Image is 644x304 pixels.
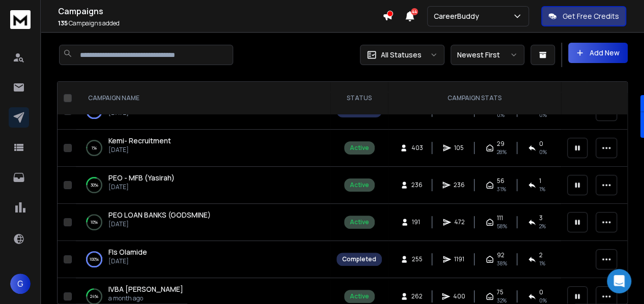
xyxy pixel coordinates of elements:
[541,6,626,26] button: Get Free Credits
[411,255,422,263] span: 255
[497,259,507,267] span: 38 %
[330,82,388,115] th: STATUS
[412,218,422,226] span: 191
[108,247,147,257] span: FIs Olamide
[108,284,183,294] span: IVBA [PERSON_NAME]
[108,146,171,154] p: [DATE]
[108,136,171,146] a: Kemi- Recruitment
[539,259,545,267] span: 1 %
[454,181,465,189] span: 236
[539,177,541,185] span: 1
[568,43,628,63] button: Add New
[108,173,175,183] span: PEO - MFB (Yasirah)
[76,241,330,278] td: 100%FIs Olamide[DATE]
[497,288,503,296] span: 75
[91,180,98,190] p: 30 %
[497,140,505,148] span: 29
[539,148,547,156] span: 0 %
[90,291,98,301] p: 24 %
[388,82,561,115] th: CAMPAIGN STATS
[108,210,211,220] span: PEO LOAN BANKS (GODSMINE)
[411,292,423,300] span: 262
[411,144,423,152] span: 403
[76,167,330,204] td: 30%PEO - MFB (Yasirah)[DATE]
[411,181,423,189] span: 236
[108,257,147,265] p: [DATE]
[539,222,546,230] span: 2 %
[350,181,369,189] div: Active
[108,210,211,220] a: PEO LOAN BANKS (GODSMINE)
[411,8,418,15] span: 44
[90,254,99,264] p: 100 %
[108,136,171,145] span: Kemi- Recruitment
[58,19,68,27] span: 135
[497,111,505,119] span: 0 %
[539,185,545,193] span: 1 %
[497,148,507,156] span: 28 %
[342,255,376,263] div: Completed
[607,269,631,293] div: Open Intercom Messenger
[497,185,506,193] span: 31 %
[350,218,369,226] div: Active
[454,255,464,263] span: 1191
[108,247,147,257] a: FIs Olamide
[108,183,175,191] p: [DATE]
[108,220,211,228] p: [DATE]
[539,288,543,296] span: 0
[108,173,175,183] a: PEO - MFB (Yasirah)
[58,19,382,27] p: Campaigns added
[76,204,330,241] td: 10%PEO LOAN BANKS (GODSMINE)[DATE]
[453,292,465,300] span: 400
[497,177,505,185] span: 56
[10,10,31,29] img: logo
[108,294,183,302] p: a month ago
[91,217,98,227] p: 10 %
[497,222,507,230] span: 58 %
[454,144,464,152] span: 105
[381,50,422,60] p: All Statuses
[350,144,369,152] div: Active
[350,292,369,300] div: Active
[539,251,543,259] span: 2
[10,273,31,294] button: G
[76,130,330,167] td: 1%Kemi- Recruitment[DATE]
[497,251,505,259] span: 92
[451,45,524,65] button: Newest First
[58,5,382,17] h1: Campaigns
[92,143,97,153] p: 1 %
[539,140,543,148] span: 0
[563,11,619,21] p: Get Free Credits
[497,214,503,222] span: 111
[76,82,330,115] th: CAMPAIGN NAME
[539,214,543,222] span: 3
[539,111,547,119] span: 0 %
[434,11,483,21] p: CareerBuddy
[454,218,465,226] span: 472
[108,284,183,294] a: IVBA [PERSON_NAME]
